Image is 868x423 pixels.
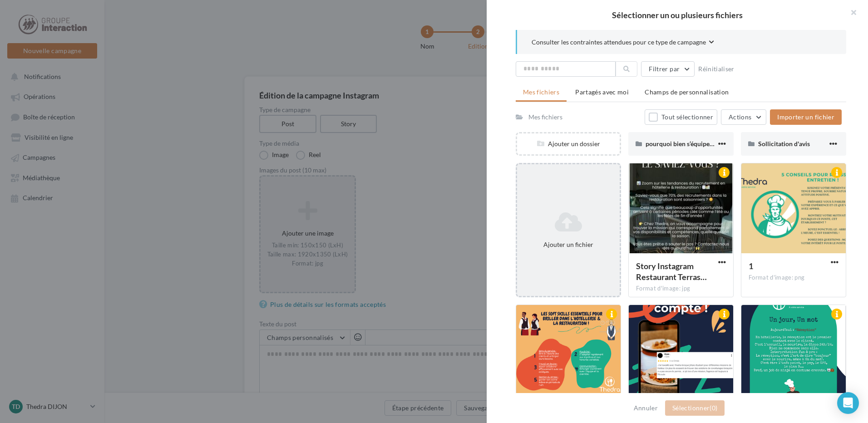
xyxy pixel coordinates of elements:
[729,113,751,121] span: Actions
[630,403,661,413] button: Annuler
[532,37,714,49] button: Consulter les contraintes attendues pour ce type de campagne
[517,139,620,148] div: Ajouter un dossier
[645,109,717,125] button: Tout sélectionner
[665,400,725,416] button: Sélectionner(0)
[710,404,717,412] span: (0)
[521,240,616,249] div: Ajouter un fichier
[770,109,842,125] button: Importer un fichier
[645,88,729,96] span: Champs de personnalisation
[501,11,853,19] h2: Sélectionner un ou plusieurs fichiers
[758,140,810,148] span: Sollicitation d'avis
[641,61,695,77] button: Filtrer par
[528,113,562,122] div: Mes fichiers
[636,285,726,293] div: Format d'image: jpg
[749,261,753,271] span: 1
[695,64,738,74] button: Réinitialiser
[749,274,838,282] div: Format d'image: png
[837,392,859,414] div: Open Intercom Messenger
[575,88,629,96] span: Partagés avec moi
[721,109,766,125] button: Actions
[532,38,706,47] span: Consulter les contraintes attendues pour ce type de campagne
[646,140,742,148] span: pourquoi bien s‘équiper en cuisine
[636,261,707,282] span: Story Instagram Restaurant Terrasse Moderne Gris
[777,113,834,121] span: Importer un fichier
[523,88,559,96] span: Mes fichiers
